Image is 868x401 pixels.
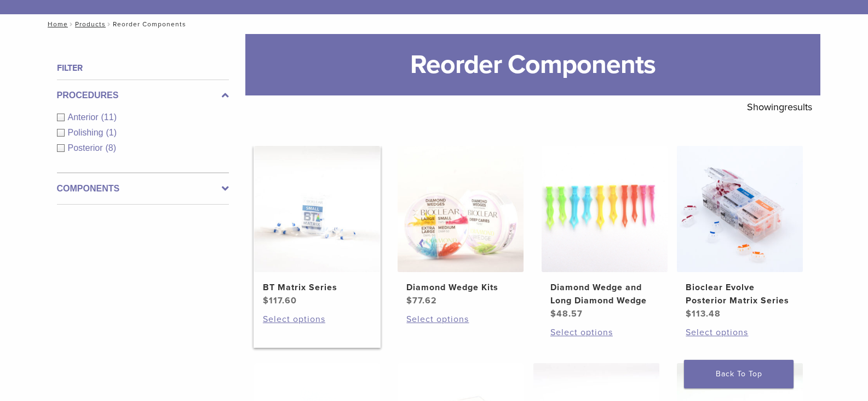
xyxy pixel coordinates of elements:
h2: BT Matrix Series [263,281,371,294]
img: Diamond Wedge Kits [398,146,524,272]
a: Bioclear Evolve Posterior Matrix SeriesBioclear Evolve Posterior Matrix Series $113.48 [676,146,804,320]
span: $ [550,308,556,319]
img: BT Matrix Series [254,146,380,272]
span: Polishing [68,128,106,137]
span: / [106,21,113,27]
a: Diamond Wedge and Long Diamond WedgeDiamond Wedge and Long Diamond Wedge $48.57 [541,146,669,320]
p: Showing results [747,95,812,118]
span: / [68,21,75,27]
bdi: 48.57 [550,308,583,319]
h2: Bioclear Evolve Posterior Matrix Series [686,281,794,307]
a: Home [44,20,68,28]
span: Posterior [68,143,106,153]
label: Procedures [57,89,229,102]
bdi: 117.60 [263,295,297,306]
img: Diamond Wedge and Long Diamond Wedge [542,146,668,272]
a: Select options for “Bioclear Evolve Posterior Matrix Series” [686,326,794,339]
bdi: 77.62 [406,295,437,306]
span: $ [263,295,269,306]
span: Anterior [68,112,101,122]
a: BT Matrix SeriesBT Matrix Series $117.60 [254,146,381,307]
h2: Diamond Wedge Kits [406,281,515,294]
span: $ [686,308,692,319]
bdi: 113.48 [686,308,721,319]
a: Diamond Wedge KitsDiamond Wedge Kits $77.62 [397,146,525,307]
span: (11) [101,112,117,122]
a: Select options for “BT Matrix Series” [263,313,371,326]
h1: Reorder Components [245,34,820,95]
span: (8) [106,143,117,153]
a: Select options for “Diamond Wedge Kits” [406,313,515,326]
a: Back To Top [684,360,794,388]
a: Products [75,20,106,28]
label: Components [57,182,229,195]
nav: Reorder Components [40,14,829,34]
span: (1) [106,128,117,137]
span: $ [406,295,412,306]
a: Select options for “Diamond Wedge and Long Diamond Wedge” [550,326,659,339]
h4: Filter [57,61,229,75]
h2: Diamond Wedge and Long Diamond Wedge [550,281,659,307]
img: Bioclear Evolve Posterior Matrix Series [677,146,803,272]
